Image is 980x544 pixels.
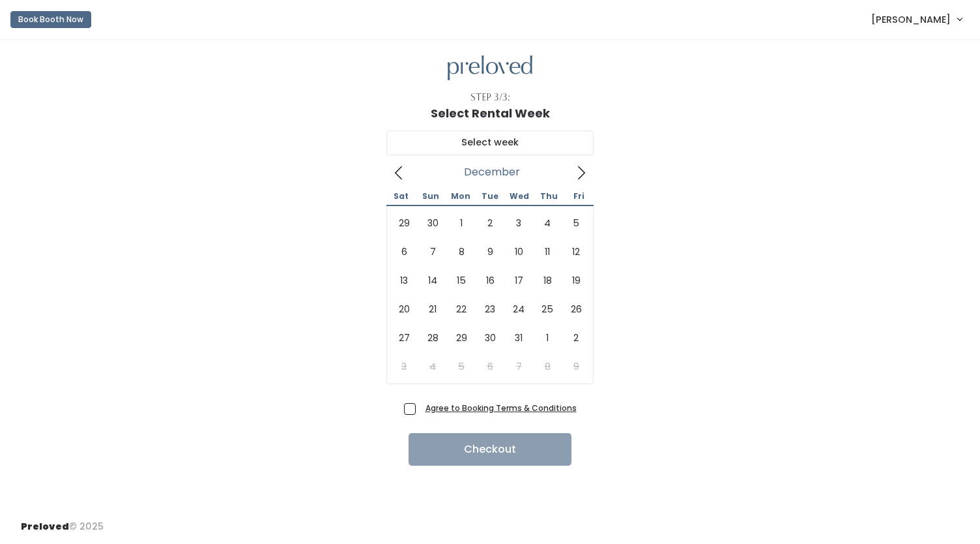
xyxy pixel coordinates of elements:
span: December 22, 2025 [447,295,476,324]
span: December 8, 2025 [447,237,476,266]
span: December 14, 2025 [418,266,447,295]
span: December 13, 2025 [390,266,418,295]
span: Sun [416,192,445,200]
button: Checkout [409,433,571,466]
span: Tue [475,192,504,200]
a: Book Booth Now [10,5,91,34]
img: preloved logo [448,55,532,81]
span: December 3, 2025 [504,209,533,237]
div: Step 3/3: [470,91,510,104]
span: December 19, 2025 [562,266,590,295]
span: December 6, 2025 [390,237,418,266]
span: December 23, 2025 [476,295,504,324]
span: December 27, 2025 [390,324,418,352]
a: Agree to Booking Terms & Conditions [425,402,577,414]
span: December [464,170,520,175]
span: December 20, 2025 [390,295,418,324]
span: December 7, 2025 [418,237,447,266]
span: Wed [505,192,534,200]
span: December 1, 2025 [447,209,476,237]
span: December 21, 2025 [418,295,447,324]
span: December 26, 2025 [562,295,590,324]
span: November 30, 2025 [418,209,447,237]
span: December 2, 2025 [476,209,504,237]
span: December 9, 2025 [476,237,504,266]
span: December 10, 2025 [504,237,533,266]
span: December 28, 2025 [418,324,447,352]
span: Thu [534,192,564,200]
span: December 15, 2025 [447,266,476,295]
span: December 5, 2025 [562,209,590,237]
span: December 25, 2025 [533,295,562,324]
span: January 2, 2026 [562,324,590,352]
span: November 29, 2025 [390,209,418,237]
span: December 11, 2025 [533,237,562,266]
span: December 16, 2025 [476,266,504,295]
div: © 2025 [21,509,104,534]
span: December 17, 2025 [504,266,533,295]
span: December 18, 2025 [533,266,562,295]
span: Mon [446,192,475,200]
a: [PERSON_NAME] [858,5,975,33]
span: December 4, 2025 [533,209,562,237]
span: December 12, 2025 [562,237,590,266]
span: Preloved [21,520,69,533]
span: January 1, 2026 [533,324,562,352]
span: Sat [386,192,416,200]
button: Book Booth Now [10,11,91,28]
span: December 30, 2025 [476,324,504,352]
span: December 24, 2025 [504,295,533,324]
input: Select week [386,130,594,155]
span: December 29, 2025 [447,324,476,352]
span: Fri [564,192,594,200]
span: [PERSON_NAME] [871,12,951,27]
span: December 31, 2025 [504,324,533,352]
h1: Select Rental Week [431,107,550,120]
